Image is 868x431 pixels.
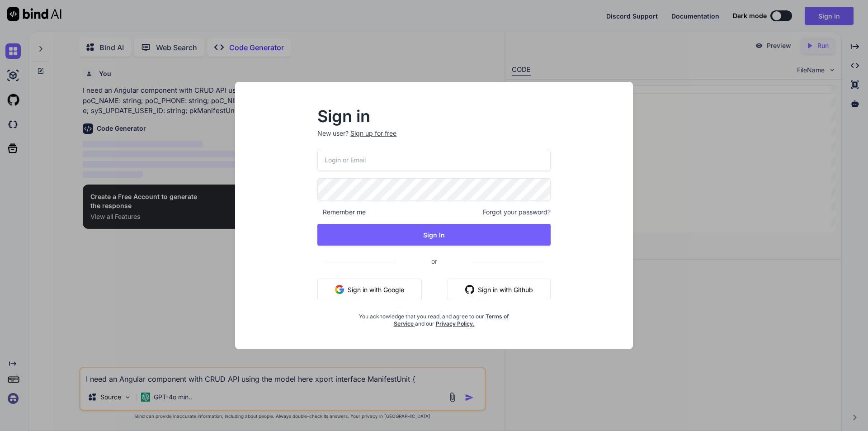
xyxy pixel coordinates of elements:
a: Privacy Policy. [436,320,475,327]
div: Sign up for free [350,129,396,138]
button: Sign in with Github [448,279,551,300]
p: New user? [317,129,551,149]
span: Forgot your password? [483,208,551,217]
img: github [465,285,474,294]
span: or [395,250,473,272]
a: Terms of Service [394,313,509,327]
span: Remember me [317,208,366,217]
input: Login or Email [317,149,551,171]
button: Sign in with Google [317,279,422,300]
img: google [335,285,344,294]
div: You acknowledge that you read, and agree to our and our [356,308,512,327]
h2: Sign in [317,109,551,123]
button: Sign In [317,224,551,246]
